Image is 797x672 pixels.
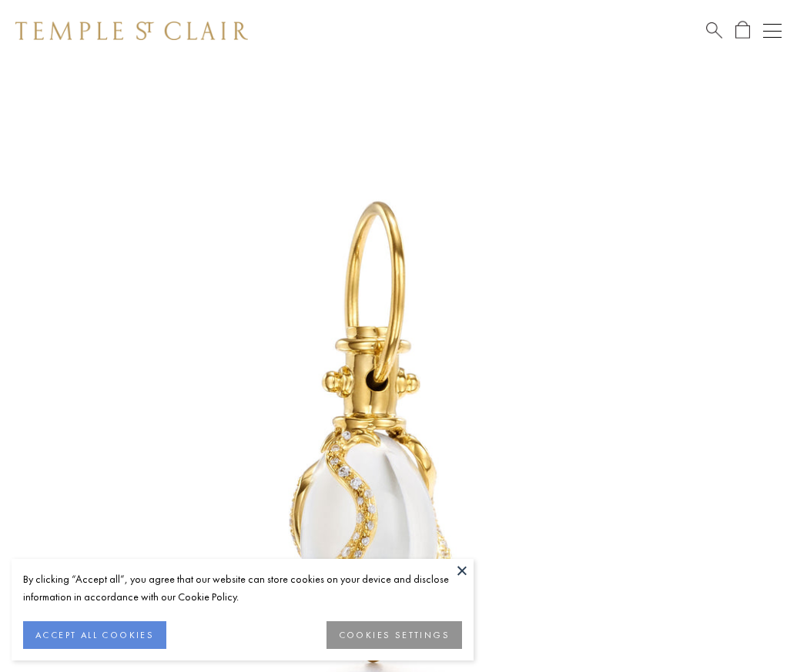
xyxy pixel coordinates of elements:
[735,21,750,40] a: Open Shopping Bag
[23,570,462,606] div: By clicking “Accept all”, you agree that our website can store cookies on your device and disclos...
[15,22,248,40] img: Temple St. Clair
[23,621,166,649] button: ACCEPT ALL COOKIES
[706,21,722,40] a: Search
[763,22,782,40] button: Open navigation
[327,621,462,649] button: COOKIES SETTINGS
